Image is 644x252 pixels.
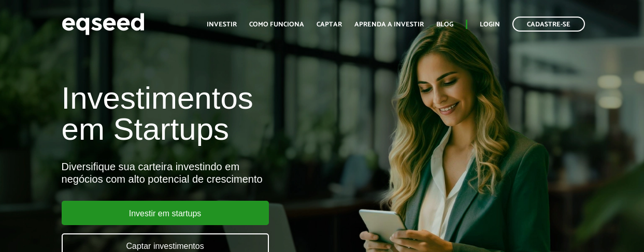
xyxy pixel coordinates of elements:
a: Aprenda a investir [354,21,424,28]
a: Captar [317,21,342,28]
a: Como funciona [249,21,304,28]
a: Cadastre-se [512,17,585,32]
a: Investir em startups [62,201,269,225]
a: Investir [207,21,237,28]
h1: Investimentos em Startups [62,83,368,145]
a: Login [480,21,500,28]
img: EqSeed [62,10,145,38]
div: Diversifique sua carteira investindo em negócios com alto potencial de crescimento [62,160,368,185]
a: Blog [436,21,453,28]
